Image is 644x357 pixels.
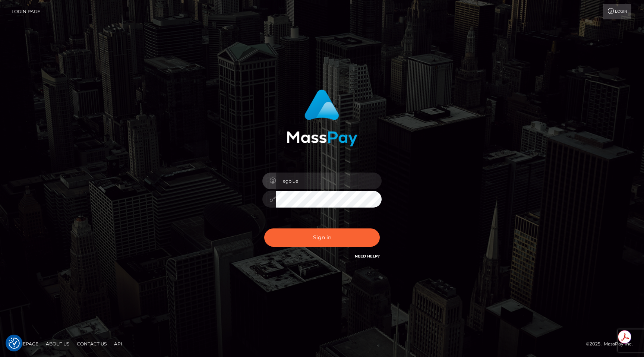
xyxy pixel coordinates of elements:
img: Revisit consent button [9,338,20,349]
a: About Us [43,338,72,350]
a: Contact Us [74,338,110,350]
img: MassPay Login [287,89,357,146]
button: Sign in [264,228,380,247]
a: Login Page [12,4,40,19]
a: API [111,338,125,350]
button: Consent Preferences [9,338,20,349]
a: Need Help? [355,254,380,259]
a: Homepage [8,338,41,350]
a: Login [603,4,631,19]
div: © 2025 , MassPay Inc. [586,340,638,348]
input: Username... [276,173,382,189]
